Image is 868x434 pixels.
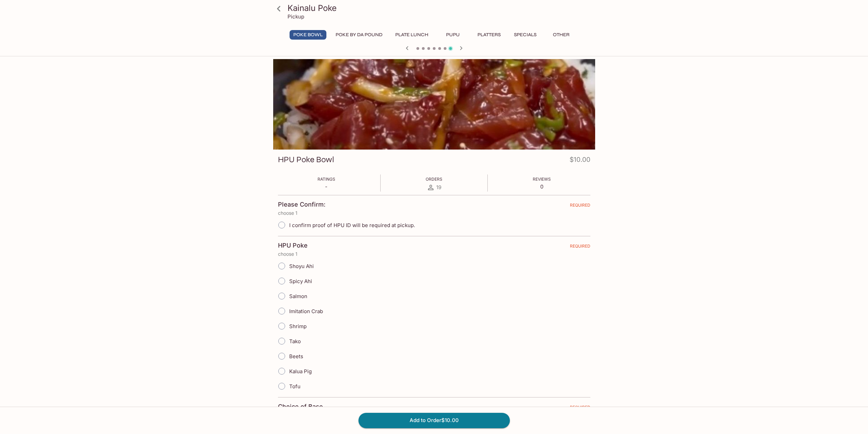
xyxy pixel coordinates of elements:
[510,30,541,40] button: Specials
[318,177,335,182] span: Ratings
[278,242,308,249] h4: HPU Poke
[436,184,441,191] span: 19
[289,383,300,390] span: Tofu
[533,183,551,190] p: 0
[438,30,468,40] button: Pupu
[318,183,335,190] p: -
[546,30,577,40] button: Other
[278,201,325,208] h4: Please Confirm:
[289,222,415,228] span: I confirm proof of HPU ID will be required at pickup.
[290,30,326,40] button: Poke Bowl
[570,243,590,251] span: REQUIRED
[570,202,590,210] span: REQUIRED
[570,405,590,412] span: REQUIRED
[289,368,312,375] span: Kalua Pig
[288,13,304,20] p: Pickup
[392,30,432,40] button: Plate Lunch
[278,403,323,410] h4: Choice of Base
[289,293,307,299] span: Salmon
[533,177,551,182] span: Reviews
[289,263,314,269] span: Shoyu Ahi
[570,154,590,168] h4: $10.00
[288,3,592,13] h3: Kainalu Poke
[426,177,442,182] span: Orders
[332,30,386,40] button: Poke By Da Pound
[278,154,334,165] h3: HPU Poke Bowl
[289,278,312,284] span: Spicy Ahi
[289,353,303,360] span: Beets
[278,251,590,257] p: choose 1
[289,308,323,314] span: Imitation Crab
[278,210,590,216] p: choose 1
[289,338,301,345] span: Tako
[474,30,504,40] button: Platters
[358,413,510,428] button: Add to Order$10.00
[289,323,307,330] span: Shrimp
[273,59,595,150] div: HPU Poke Bowl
